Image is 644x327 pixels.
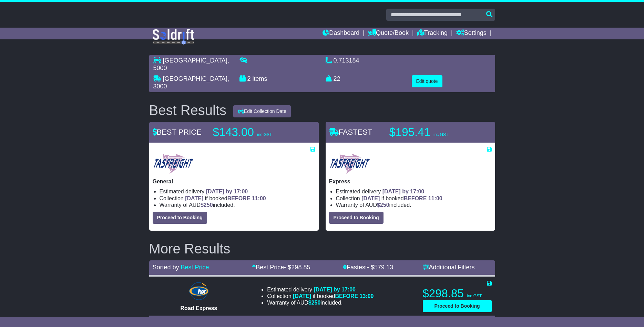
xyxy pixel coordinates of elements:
[329,178,492,185] p: Express
[323,28,359,39] a: Dashboard
[335,293,358,299] span: BEFORE
[336,202,492,208] li: Warranty of AUD included.
[417,28,448,39] a: Tracking
[423,264,475,271] a: Additional Filters
[201,202,213,208] span: $
[360,293,374,299] span: 13:00
[336,195,492,202] li: Collection
[252,264,310,271] a: Best Price- $298.85
[467,294,482,298] span: inc GST
[153,75,229,90] span: , 3000
[160,188,315,195] li: Estimated delivery
[267,299,374,306] li: Warranty of AUD included.
[374,264,393,271] span: 579.13
[153,264,179,271] span: Sorted by
[329,153,371,175] img: Tasfreight: Express
[367,264,393,271] span: - $
[160,195,315,202] li: Collection
[334,57,359,64] span: 0.713184
[412,75,442,87] button: Edit quote
[153,212,207,224] button: Proceed to Booking
[227,195,251,201] span: BEFORE
[181,264,209,271] a: Best Price
[247,75,251,82] span: 2
[368,28,409,39] a: Quote/Book
[153,57,229,71] span: , 5000
[293,293,311,299] span: [DATE]
[187,281,210,301] img: Hunter Express: Road Express
[252,195,266,201] span: 11:00
[380,202,389,208] span: 250
[153,128,202,136] span: BEST PRICE
[329,212,384,224] button: Proceed to Booking
[329,128,372,136] span: FASTEST
[153,153,194,175] img: Tasfreight: General
[291,264,310,271] span: 298.85
[163,75,227,82] span: [GEOGRAPHIC_DATA]
[382,189,425,194] span: [DATE] by 17:00
[267,286,374,293] li: Estimated delivery
[428,195,442,201] span: 11:00
[213,125,299,139] p: $143.00
[423,300,492,312] button: Proceed to Booking
[149,241,495,256] h2: More Results
[185,195,203,201] span: [DATE]
[257,132,272,137] span: inc GST
[267,293,374,299] li: Collection
[423,287,492,300] p: $298.85
[336,188,492,195] li: Estimated delivery
[160,202,315,208] li: Warranty of AUD included.
[361,195,442,201] span: if booked
[361,195,380,201] span: [DATE]
[456,28,487,39] a: Settings
[181,305,217,311] span: Road Express
[253,75,267,82] span: items
[389,125,476,139] p: $195.41
[185,195,266,201] span: if booked
[206,189,248,194] span: [DATE] by 17:00
[284,264,310,271] span: - $
[334,75,340,82] span: 22
[433,132,448,137] span: inc GST
[377,202,389,208] span: $
[343,264,393,271] a: Fastest- $579.13
[163,57,227,64] span: [GEOGRAPHIC_DATA]
[311,300,321,306] span: 250
[146,103,230,118] div: Best Results
[293,293,374,299] span: if booked
[314,287,356,292] span: [DATE] by 17:00
[233,105,291,117] button: Edit Collection Date
[204,202,213,208] span: 250
[153,178,315,185] p: General
[308,300,321,306] span: $
[404,195,427,201] span: BEFORE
